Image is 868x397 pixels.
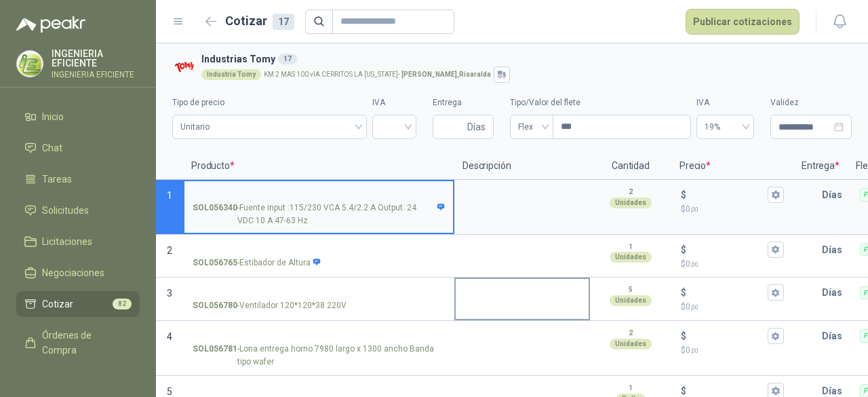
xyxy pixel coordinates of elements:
[681,242,686,257] p: $
[201,69,261,80] div: Industria Tomy
[16,197,140,223] a: Solicitudes
[793,153,848,180] p: Entrega
[52,71,140,79] p: INGENIERIA EFICIENTE
[454,153,590,180] p: Descripción
[193,331,445,341] input: SOL056781-Lona entrega horno 7980 largo x 1300 ancho Banda tipo wafer
[52,49,140,68] p: INGENIERIA EFICIENTE
[689,288,765,298] input: $$0,00
[768,242,784,258] button: $$0,00
[610,339,652,349] div: Unidades
[690,206,698,213] span: ,00
[686,345,698,355] span: 0
[16,104,140,130] a: Inicio
[610,197,652,208] div: Unidades
[629,328,633,339] p: 2
[193,257,237,269] strong: SOL056765
[590,153,671,180] p: Cantidad
[193,245,445,255] input: SOL056765-Estibador de Altura
[686,302,698,311] span: 0
[264,71,491,78] p: KM 2 MAS 100 vIA CERRITOS LA [US_STATE] -
[610,295,652,306] div: Unidades
[167,386,172,397] span: 5
[167,190,172,201] span: 1
[167,331,172,342] span: 4
[705,117,746,137] span: 19%
[768,284,784,301] button: $$0,00
[822,236,848,263] p: Días
[42,109,64,124] span: Inicio
[671,153,793,180] p: Precio
[467,115,486,138] span: Días
[42,265,104,280] span: Negociaciones
[113,299,132,309] span: 82
[16,16,85,33] img: Logo peakr
[193,299,347,312] p: - Ventilador 120*120*38 220V
[681,328,686,343] p: $
[689,385,765,396] input: $
[822,181,848,208] p: Días
[42,234,92,249] span: Licitaciones
[172,96,367,109] label: Tipo de precio
[193,288,445,298] input: SOL056780-Ventilador 120*120*38 220V
[696,96,754,109] label: IVA
[225,12,294,31] h2: Cotizar
[768,187,784,203] button: $$0,00
[610,252,652,263] div: Unidades
[686,259,698,269] span: 0
[201,52,846,67] h3: Industrias Tomy
[629,383,633,394] p: 1
[629,242,633,252] p: 1
[689,189,765,200] input: $$0,00
[193,202,445,227] p: - Fuente input :115/230 VCA 5.4/2.2 A Output: 24 VDC 10 A 47-63 Hz
[172,56,196,79] img: Company Logo
[180,117,359,137] span: Unitario
[16,229,140,254] a: Licitaciones
[689,244,765,254] input: $$0,00
[16,135,140,161] a: Chat
[167,288,172,299] span: 3
[681,344,784,357] p: $
[681,187,686,202] p: $
[433,96,494,109] label: Entrega
[42,140,62,155] span: Chat
[681,285,686,300] p: $
[17,51,43,77] img: Company Logo
[193,202,237,227] strong: SOL056340
[689,331,765,341] input: $$0,00
[42,172,72,187] span: Tareas
[822,322,848,349] p: Días
[193,343,445,368] p: - Lona entrega horno 7980 largo x 1300 ancho Banda tipo wafer
[372,96,416,109] label: IVA
[681,203,784,216] p: $
[768,328,784,344] button: $$0,00
[629,284,633,295] p: 5
[193,299,237,312] strong: SOL056780
[690,347,698,354] span: ,00
[167,245,172,256] span: 2
[16,322,140,363] a: Órdenes de Compra
[193,190,445,200] input: SOL056340-Fuente input :115/230 VCA 5.4/2.2 A Output: 24 VDC 10 A 47-63 Hz
[629,187,633,197] p: 2
[770,96,852,109] label: Validez
[681,258,784,271] p: $
[193,343,237,368] strong: SOL056781
[42,297,73,311] span: Cotizar
[273,14,294,30] div: 17
[510,96,691,109] label: Tipo/Valor del flete
[518,117,545,137] span: Flex
[822,279,848,306] p: Días
[278,54,297,64] div: 17
[401,71,491,78] strong: [PERSON_NAME] , Risaralda
[690,303,698,311] span: ,00
[686,9,800,35] button: Publicar cotizaciones
[16,260,140,286] a: Negociaciones
[42,328,127,358] span: Órdenes de Compra
[42,203,89,218] span: Solicitudes
[681,301,784,314] p: $
[690,261,698,268] span: ,00
[16,166,140,192] a: Tareas
[183,153,454,180] p: Producto
[16,291,140,317] a: Cotizar82
[686,204,698,214] span: 0
[193,257,321,269] p: - Estibador de Altura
